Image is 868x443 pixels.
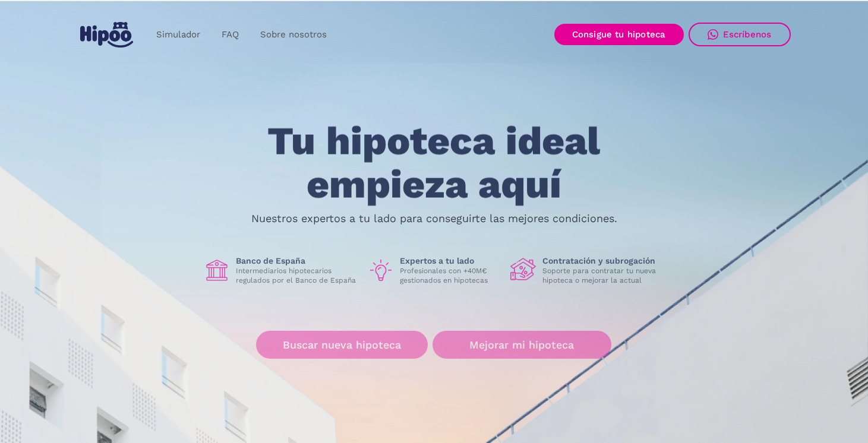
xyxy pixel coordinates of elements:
p: Intermediarios hipotecarios regulados por el Banco de España [236,266,358,285]
a: Mejorar mi hipoteca [433,331,611,359]
a: Consigue tu hipoteca [554,24,684,45]
a: home [78,17,136,52]
a: Sobre nosotros [250,23,337,46]
div: Escríbenos [723,29,772,40]
p: Soporte para contratar tu nueva hipoteca o mejorar la actual [542,266,665,285]
p: Profesionales con +40M€ gestionados en hipotecas [400,266,501,285]
a: Buscar nueva hipoteca [256,331,428,359]
h1: Expertos a tu lado [400,255,501,266]
a: FAQ [211,23,250,46]
h1: Tu hipoteca ideal empieza aquí [209,120,659,206]
a: Escríbenos [689,23,791,46]
h1: Contratación y subrogación [542,255,665,266]
p: Nuestros expertos a tu lado para conseguirte las mejores condiciones. [251,214,617,223]
h1: Banco de España [236,255,358,266]
a: Simulador [146,23,211,46]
